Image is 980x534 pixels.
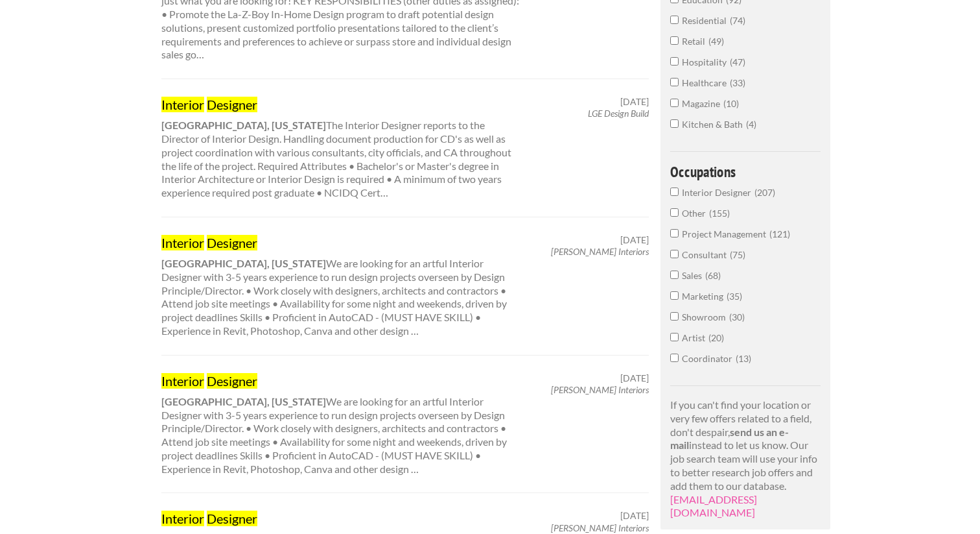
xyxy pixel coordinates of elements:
span: Magazine [682,98,723,109]
mark: Interior [161,511,204,526]
input: Coordinator13 [670,354,679,362]
mark: Interior [161,97,204,112]
span: [DATE] [620,372,649,384]
mark: Designer [207,235,257,250]
span: 30 [729,311,745,322]
mark: Interior [161,235,204,250]
em: [PERSON_NAME] Interiors [551,384,649,395]
span: Other [682,208,709,219]
span: 47 [730,56,745,67]
input: Magazine10 [670,99,679,107]
input: Artist20 [670,333,679,341]
a: Interior Designer [161,234,522,251]
span: 33 [730,77,745,88]
span: Showroom [682,311,729,322]
div: We are looking for an artful Interior Designer with 3-5 years experience to run design projects o... [150,372,533,476]
span: Residential [682,15,730,26]
input: Retail49 [670,36,679,45]
span: Interior Designer [682,187,754,198]
mark: Designer [207,373,257,389]
strong: [GEOGRAPHIC_DATA], [US_STATE] [161,395,326,407]
span: 13 [736,353,751,364]
span: [DATE] [620,96,649,108]
a: Interior Designer [161,510,522,527]
input: Sales68 [670,271,679,279]
mark: Designer [207,511,257,526]
input: Showroom30 [670,312,679,321]
span: 68 [705,270,721,281]
span: 75 [730,249,745,260]
input: Marketing35 [670,291,679,300]
div: The Interior Designer reports to the Director of Interior Design. Handling document production fo... [150,96,533,200]
mark: Interior [161,373,204,389]
span: Artist [682,332,708,343]
h4: Occupations [670,164,821,179]
span: Sales [682,270,705,281]
input: Other155 [670,208,679,217]
span: 49 [708,36,724,47]
span: Healthcare [682,77,730,88]
input: Consultant75 [670,250,679,258]
span: Project Management [682,228,769,239]
div: We are looking for an artful Interior Designer with 3-5 years experience to run design projects o... [150,234,533,338]
span: [DATE] [620,234,649,246]
a: Interior Designer [161,96,522,113]
em: [PERSON_NAME] Interiors [551,522,649,533]
span: Kitchen & Bath [682,119,746,130]
input: Residential74 [670,16,679,24]
span: 121 [769,228,790,239]
a: [EMAIL_ADDRESS][DOMAIN_NAME] [670,493,757,519]
span: 155 [709,208,730,219]
input: Kitchen & Bath4 [670,119,679,128]
em: LGE Design Build [588,108,649,119]
span: 20 [708,332,724,343]
em: [PERSON_NAME] Interiors [551,246,649,257]
span: 35 [727,291,742,302]
span: Retail [682,36,708,47]
span: Consultant [682,249,730,260]
span: [DATE] [620,510,649,522]
span: Hospitality [682,56,730,67]
span: 10 [723,98,739,109]
mark: Designer [207,97,257,112]
span: Marketing [682,291,727,302]
a: Interior Designer [161,372,522,389]
input: Healthcare33 [670,78,679,86]
strong: [GEOGRAPHIC_DATA], [US_STATE] [161,257,326,269]
input: Hospitality47 [670,57,679,66]
p: If you can't find your location or very few offers related to a field, don't despair, instead to ... [670,398,821,520]
strong: [GEOGRAPHIC_DATA], [US_STATE] [161,119,326,131]
strong: send us an e-mail [670,426,789,452]
input: Project Management121 [670,229,679,237]
span: Coordinator [682,353,736,364]
span: 207 [754,187,775,198]
span: 74 [730,15,745,26]
input: Interior Designer207 [670,188,679,196]
span: 4 [746,119,756,130]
